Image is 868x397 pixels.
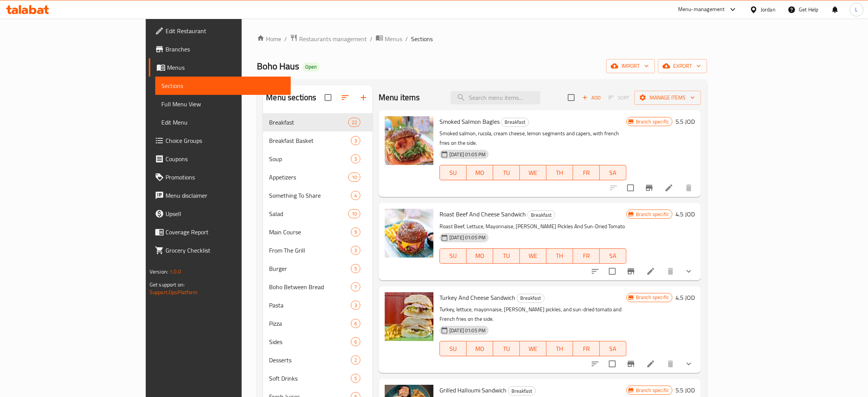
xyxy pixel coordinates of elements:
div: Breakfast [527,210,555,219]
span: Main Course [269,227,351,237]
span: Branches [166,45,285,54]
span: Sections [161,81,285,90]
span: 22 [349,119,360,126]
li: / [405,34,408,43]
a: Promotions [149,168,291,186]
a: Sections [155,77,291,95]
button: MO [467,165,493,180]
span: FR [576,167,597,178]
span: [DATE] 01:05 PM [446,151,489,158]
span: 3 [351,247,360,254]
div: Open [302,62,320,72]
button: MO [467,248,493,264]
h6: 4.5 JOD [675,209,695,219]
span: 10 [349,210,360,218]
span: 2 [351,357,360,364]
h6: 5.5 JOD [675,116,695,127]
button: sort-choices [586,262,604,280]
button: FR [573,165,600,180]
button: WE [520,248,546,264]
div: Pizza6 [263,314,373,333]
button: delete [661,262,680,280]
span: Add [581,93,602,102]
button: show more [680,262,698,280]
div: Soup [269,154,351,163]
span: Open [302,64,320,70]
span: 1.0.0 [169,267,181,277]
button: FR [573,341,600,356]
h6: 5.5 JOD [675,385,695,395]
button: TU [493,165,520,180]
span: SA [603,250,623,261]
span: MO [470,343,490,354]
div: items [348,173,360,182]
span: SA [603,167,623,178]
span: Grilled Halloumi Sandwich [440,384,506,396]
span: Branch specific [633,387,672,394]
span: Desserts [269,355,351,365]
span: Breakfast [269,118,348,127]
span: Upsell [166,209,285,218]
span: Breakfast [528,211,555,219]
button: Branch-specific-item [640,179,658,197]
button: MO [467,341,493,356]
span: Restaurants management [299,34,367,43]
h2: Menu sections [266,92,316,103]
button: sort-choices [586,355,604,373]
button: SU [440,248,467,264]
a: Menus [149,58,291,77]
nav: breadcrumb [257,34,707,44]
span: 9 [351,229,360,236]
span: 6 [351,320,360,327]
div: items [351,374,360,383]
img: Smoked Salmon Bagles [385,116,433,165]
a: Coupons [149,150,291,168]
span: Soft Drinks [269,374,351,383]
span: Breakfast Basket [269,136,351,145]
button: Add [579,92,604,104]
div: items [351,337,360,346]
span: 5 [351,265,360,272]
button: TH [546,341,573,356]
h6: 4.5 JOD [675,292,695,303]
div: Soup3 [263,150,373,168]
div: Boho Between Bread7 [263,278,373,296]
span: TH [549,250,570,261]
img: Roast Beef And Cheese Sandwich [385,209,433,258]
button: TU [493,341,520,356]
span: Sort sections [336,88,354,107]
span: Coupons [166,154,285,163]
input: search [451,91,540,104]
button: SA [600,165,626,180]
span: Pasta [269,301,351,310]
span: Burger [269,264,351,273]
div: items [351,282,360,291]
span: Smoked Salmon Bagles [440,116,500,127]
button: delete [661,355,680,373]
span: 3 [351,302,360,309]
span: SA [603,343,623,354]
div: Salad [269,209,348,218]
div: Appetizers10 [263,168,373,186]
div: items [351,246,360,255]
span: Select to update [604,263,620,279]
span: export [664,61,701,71]
div: Breakfast22 [263,113,373,131]
span: Version: [150,267,168,277]
div: items [351,301,360,310]
a: Edit menu item [664,183,674,192]
div: items [351,136,360,145]
div: Salad10 [263,205,373,223]
span: Roast Beef And Cheese Sandwich [440,208,526,220]
div: Main Course9 [263,223,373,241]
span: Breakfast [502,118,529,126]
span: MO [470,250,490,261]
span: Appetizers [269,173,348,182]
button: SU [440,341,467,356]
a: Coverage Report [149,223,291,241]
span: Menus [167,63,285,72]
div: items [351,319,360,328]
span: [DATE] 01:05 PM [446,327,489,334]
